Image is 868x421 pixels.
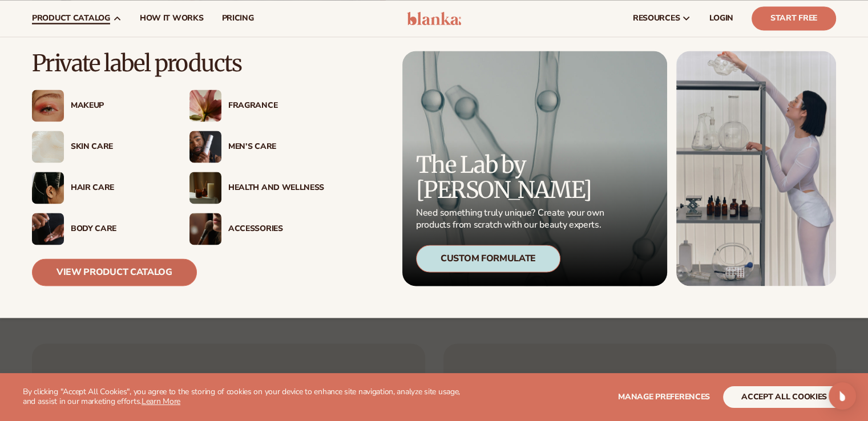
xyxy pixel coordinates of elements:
div: Men’s Care [228,142,324,152]
img: Female in lab with equipment. [676,51,836,286]
span: pricing [221,14,253,23]
a: Start Free [752,6,836,30]
span: Manage preferences [618,391,710,402]
div: Makeup [71,101,167,111]
button: accept all cookies [723,386,845,408]
img: Female hair pulled back with clips. [32,172,64,204]
div: Hair Care [71,183,167,193]
span: How It Works [140,14,204,23]
a: Microscopic product formula. The Lab by [PERSON_NAME] Need something truly unique? Create your ow... [402,51,667,286]
div: Health And Wellness [228,183,324,193]
span: resources [633,14,680,23]
p: Private label products [32,51,324,76]
a: Male holding moisturizer bottle. Men’s Care [189,131,324,163]
a: Female with glitter eye makeup. Makeup [32,90,167,122]
div: Skin Care [71,142,167,152]
img: logo [407,11,461,25]
img: Pink blooming flower. [189,90,221,122]
a: Male hand applying moisturizer. Body Care [32,213,167,245]
div: Custom Formulate [416,245,560,272]
a: Female with makeup brush. Accessories [189,213,324,245]
div: Open Intercom Messenger [829,382,856,410]
img: Female with glitter eye makeup. [32,90,64,122]
a: Pink blooming flower. Fragrance [189,90,324,122]
p: Need something truly unique? Create your own products from scratch with our beauty experts. [416,207,608,231]
p: By clicking "Accept All Cookies", you agree to the storing of cookies on your device to enhance s... [23,387,473,407]
div: Accessories [228,224,324,234]
p: The Lab by [PERSON_NAME] [416,152,608,203]
img: Cream moisturizer swatch. [32,131,64,163]
img: Male hand applying moisturizer. [32,213,64,245]
a: View Product Catalog [32,258,197,286]
a: Female hair pulled back with clips. Hair Care [32,172,167,204]
div: Fragrance [228,101,324,111]
a: Learn More [142,396,180,407]
div: Body Care [71,224,167,234]
span: product catalog [32,14,110,23]
button: Manage preferences [618,386,710,408]
img: Female with makeup brush. [189,213,221,245]
img: Male holding moisturizer bottle. [189,131,221,163]
img: Candles and incense on table. [189,172,221,204]
a: Candles and incense on table. Health And Wellness [189,172,324,204]
a: Cream moisturizer swatch. Skin Care [32,131,167,163]
span: LOGIN [709,14,733,23]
